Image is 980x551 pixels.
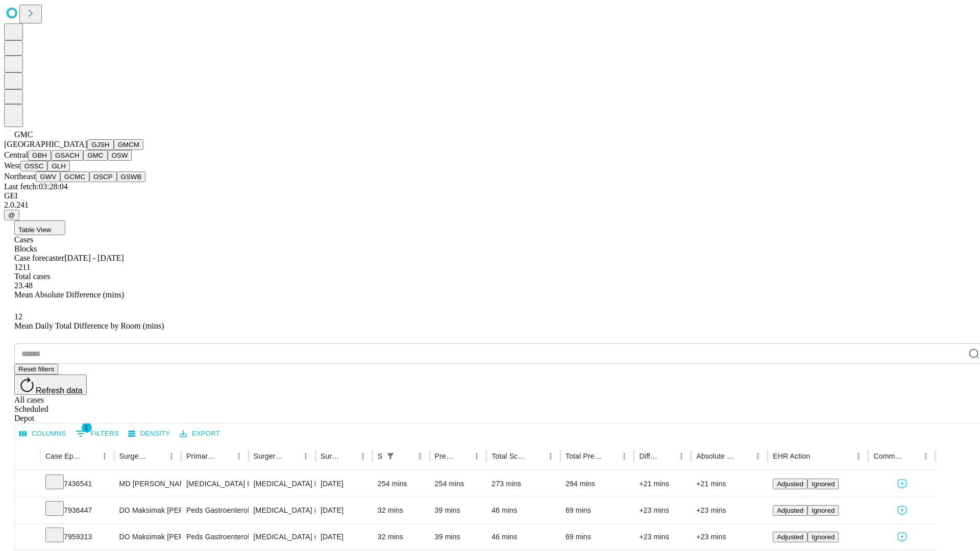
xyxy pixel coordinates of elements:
[14,364,58,374] button: Reset filters
[45,452,82,460] div: Case Epic Id
[254,497,310,523] div: [MEDICAL_DATA] (EGD), FLEXIBLE, TRANSORAL, WITH [MEDICAL_DATA] SINGLE OR MULTIPLE
[8,211,15,219] span: @
[186,471,243,497] div: [MEDICAL_DATA] Endovascular
[119,524,176,550] div: DO Maksimak [PERSON_NAME]
[435,497,482,523] div: 39 mins
[321,497,367,523] div: [DATE]
[83,150,107,161] button: GMC
[89,171,117,182] button: OSCP
[186,497,243,523] div: Peds Gastroenterology
[4,201,976,210] div: 2.0.241
[660,449,674,463] button: Sort
[378,524,425,550] div: 32 mins
[812,507,835,514] span: Ignored
[186,452,216,460] div: Primary Service
[4,172,36,181] span: Northeast
[617,449,631,463] button: Menu
[544,449,558,463] button: Menu
[254,471,310,497] div: [MEDICAL_DATA] REPAIR [MEDICAL_DATA]
[64,254,124,262] span: [DATE] - [DATE]
[904,449,919,463] button: Sort
[14,312,22,321] span: 12
[20,529,35,546] button: Expand
[639,471,686,497] div: +21 mins
[639,452,659,460] div: Difference
[639,524,686,550] div: +23 mins
[73,425,121,442] button: Show filters
[83,449,97,463] button: Sort
[383,449,398,463] button: Show filters
[455,449,470,463] button: Sort
[356,449,370,463] button: Menu
[777,480,803,488] span: Adjusted
[773,532,807,542] button: Adjusted
[812,533,835,541] span: Ignored
[851,449,866,463] button: Menu
[492,471,555,497] div: 273 mins
[777,533,803,541] span: Adjusted
[566,497,629,523] div: 69 mins
[696,497,763,523] div: +23 mins
[321,452,340,460] div: Surgery Date
[60,171,89,182] button: GCMC
[341,449,356,463] button: Sort
[114,139,143,150] button: GMCM
[119,497,176,523] div: DO Maksimak [PERSON_NAME]
[470,449,484,463] button: Menu
[28,150,51,161] button: GBH
[45,471,109,497] div: 7436541
[674,449,689,463] button: Menu
[51,150,83,161] button: GSACH
[751,449,765,463] button: Menu
[807,532,839,542] button: Ignored
[435,452,455,460] div: Predicted In Room Duration
[97,449,112,463] button: Menu
[14,321,164,330] span: Mean Daily Total Difference by Room (mins)
[150,449,164,463] button: Sort
[20,502,35,520] button: Expand
[529,449,544,463] button: Sort
[696,452,736,460] div: Absolute Difference
[87,139,114,150] button: GJSH
[4,182,68,191] span: Last fetch: 03:28:04
[435,524,482,550] div: 39 mins
[36,171,60,182] button: GWV
[321,471,367,497] div: [DATE]
[254,452,283,460] div: Surgery Name
[119,452,149,460] div: Surgeon Name
[4,161,20,170] span: West
[14,290,124,299] span: Mean Absolute Difference (mins)
[177,426,223,442] button: Export
[126,426,173,442] button: Density
[4,140,87,148] span: [GEOGRAPHIC_DATA]
[378,471,425,497] div: 254 mins
[232,449,246,463] button: Menu
[36,386,83,395] span: Refresh data
[108,150,132,161] button: OSW
[696,524,763,550] div: +23 mins
[777,507,803,514] span: Adjusted
[14,281,33,290] span: 23.48
[566,524,629,550] div: 69 mins
[119,471,176,497] div: MD [PERSON_NAME]
[603,449,617,463] button: Sort
[737,449,751,463] button: Sort
[47,161,69,171] button: GLH
[20,161,48,171] button: OSSC
[492,497,555,523] div: 46 mins
[811,449,825,463] button: Sort
[45,524,109,550] div: 7959313
[639,497,686,523] div: +23 mins
[321,524,367,550] div: [DATE]
[807,505,839,516] button: Ignored
[4,191,976,201] div: GEI
[378,452,382,460] div: Scheduled In Room Duration
[492,452,528,460] div: Total Scheduled Duration
[299,449,313,463] button: Menu
[186,524,243,550] div: Peds Gastroenterology
[399,449,413,463] button: Sort
[378,497,425,523] div: 32 mins
[696,471,763,497] div: +21 mins
[14,254,64,262] span: Case forecaster
[566,452,602,460] div: Total Predicted Duration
